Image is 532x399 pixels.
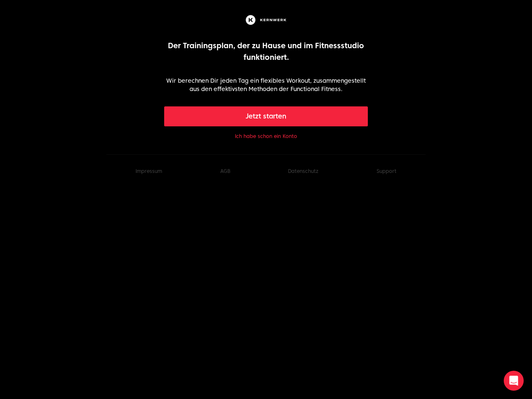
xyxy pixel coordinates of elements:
[504,371,524,391] div: Open Intercom Messenger
[164,106,368,126] button: Jetzt starten
[288,168,318,174] a: Datenschutz
[377,168,397,175] button: Support
[235,133,297,140] button: Ich habe schon ein Konto
[135,168,162,174] a: Impressum
[164,76,368,93] p: Wir berechnen Dir jeden Tag ein flexibles Workout, zusammengestellt aus den effektivsten Methoden...
[164,40,368,63] p: Der Trainingsplan, der zu Hause und im Fitnessstudio funktioniert.
[244,13,288,27] img: Kernwerk®
[220,168,230,174] a: AGB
